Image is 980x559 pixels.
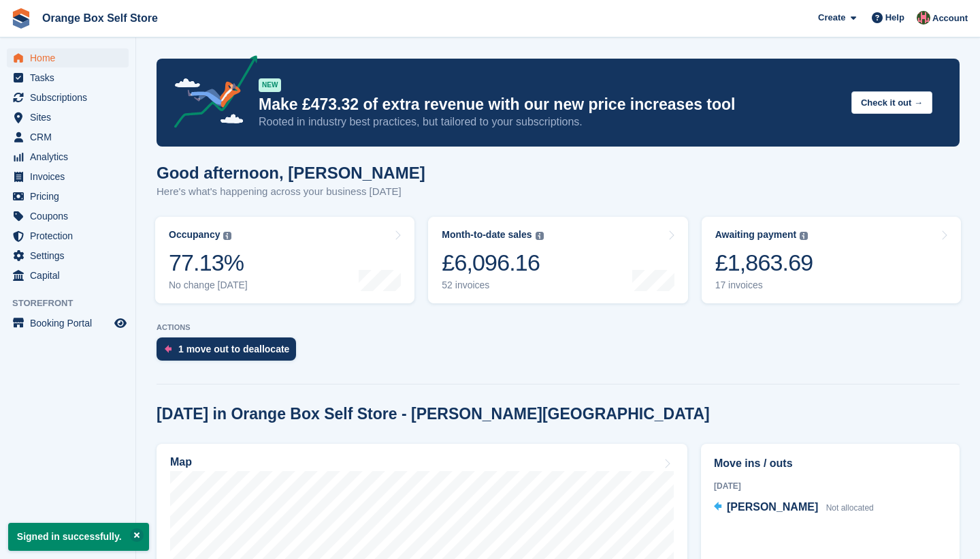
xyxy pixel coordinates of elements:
[442,249,543,277] div: £6,096.16
[30,314,112,333] span: Booking Portal
[37,7,163,29] a: Orange Box Self Store
[178,344,289,354] div: 1 move out to deallocate
[800,232,808,240] img: icon-info-grey-7440780725fd019a000dd9b08b2336e03edf1995a4989e88bcd33f0948082b44.svg
[30,207,112,226] span: Coupons
[157,337,303,367] a: 1 move out to deallocate
[30,167,112,186] span: Invoices
[715,249,813,277] div: £1,863.69
[30,88,112,107] span: Subscriptions
[7,246,129,265] a: menu
[170,456,192,468] h2: Map
[11,8,31,29] img: stora-icon-8386f47178a22dfd0bd8f6a31ec36ba5ce8667c1dd55bd0f319d3a0aa187defe.svg
[714,455,947,472] h2: Move ins / outs
[536,232,544,240] img: icon-info-grey-7440780725fd019a000dd9b08b2336e03edf1995a4989e88bcd33f0948082b44.svg
[818,11,845,25] span: Create
[7,68,129,87] a: menu
[30,68,112,87] span: Tasks
[428,217,687,303] a: Month-to-date sales £6,096.16 52 invoices
[932,12,968,25] span: Account
[7,127,129,147] a: menu
[442,279,543,291] div: 52 invoices
[30,108,112,127] span: Sites
[30,226,112,245] span: Protection
[157,184,425,200] p: Here's what's happening across your business [DATE]
[30,246,112,265] span: Settings
[30,48,112,67] span: Home
[30,127,112,147] span: CRM
[157,405,710,423] h2: [DATE] in Orange Box Self Store - [PERSON_NAME][GEOGRAPHIC_DATA]
[30,266,112,285] span: Capital
[442,229,532,241] div: Month-to-date sales
[714,499,874,517] a: [PERSON_NAME] Not allocated
[715,279,813,291] div: 17 invoices
[715,229,797,241] div: Awaiting payment
[917,11,930,25] img: David Clark
[12,297,135,310] span: Storefront
[163,55,258,133] img: price-adjustments-announcement-icon-8257ccfd72463d97f412b2fc003d46551f7dbcb40ab6d574587a9cd5c0d94...
[851,91,932,114] button: Check it out →
[727,501,818,513] span: [PERSON_NAME]
[30,187,112,206] span: Pricing
[165,345,171,353] img: move_outs_to_deallocate_icon-f764333ba52eb49d3ac5e1228854f67142a1ed5810a6f6cc68b1a99e826820c5.svg
[7,314,129,333] a: menu
[826,503,874,513] span: Not allocated
[7,147,129,166] a: menu
[169,279,248,291] div: No change [DATE]
[7,226,129,245] a: menu
[714,480,947,492] div: [DATE]
[259,115,840,130] p: Rooted in industry best practices, but tailored to your subscriptions.
[7,207,129,226] a: menu
[7,266,129,285] a: menu
[7,167,129,186] a: menu
[155,217,414,303] a: Occupancy 77.13% No change [DATE]
[259,78,281,92] div: NEW
[169,229,220,241] div: Occupancy
[7,187,129,206] a: menu
[8,523,149,551] p: Signed in successfully.
[7,108,129,127] a: menu
[259,95,840,115] p: Make £473.32 of extra revenue with our new price increases tool
[7,88,129,107] a: menu
[702,217,961,303] a: Awaiting payment £1,863.69 17 invoices
[157,164,425,182] h1: Good afternoon, [PERSON_NAME]
[223,232,231,240] img: icon-info-grey-7440780725fd019a000dd9b08b2336e03edf1995a4989e88bcd33f0948082b44.svg
[157,323,960,332] p: ACTIONS
[30,147,112,166] span: Analytics
[7,48,129,67] a: menu
[885,11,904,25] span: Help
[169,249,248,277] div: 77.13%
[112,315,129,331] a: Preview store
